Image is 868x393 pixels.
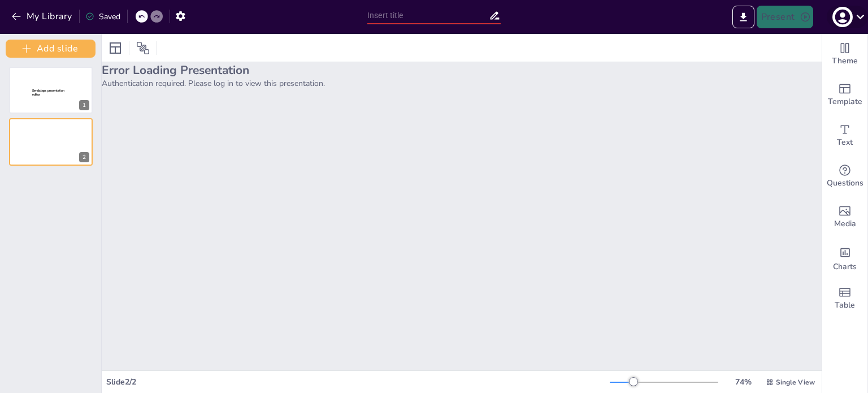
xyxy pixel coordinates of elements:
[9,118,93,165] div: 2
[79,152,89,162] div: 2
[822,75,867,115] div: Add ready made slides
[833,261,857,273] span: Charts
[32,88,64,96] span: Sendsteps presentation editor
[6,40,96,58] button: Add slide
[102,78,822,89] p: Authentication required. Please log in to view this presentation.
[822,34,867,75] div: Change the overall theme
[8,7,77,25] button: My Library
[822,278,867,319] div: Add a table
[822,237,867,278] div: Add charts and graphs
[835,299,855,312] span: Table
[837,136,853,149] span: Text
[102,62,822,78] h2: Error Loading Presentation
[776,378,815,387] span: Single View
[827,177,863,189] span: Questions
[828,96,862,108] span: Template
[834,218,856,230] span: Media
[822,115,867,156] div: Add text boxes
[822,197,867,237] div: Add images, graphics, shapes or video
[85,11,120,22] div: Saved
[732,6,754,28] button: Export to PowerPoint
[832,55,858,67] span: Theme
[757,6,813,28] button: Present
[730,377,757,387] div: 74 %
[822,156,867,197] div: Get real-time input from your audience
[9,67,93,114] div: 1
[106,39,124,57] div: Layout
[136,41,150,55] span: Position
[367,7,489,24] input: Insert title
[106,377,610,387] div: Slide 2 / 2
[79,100,89,110] div: 1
